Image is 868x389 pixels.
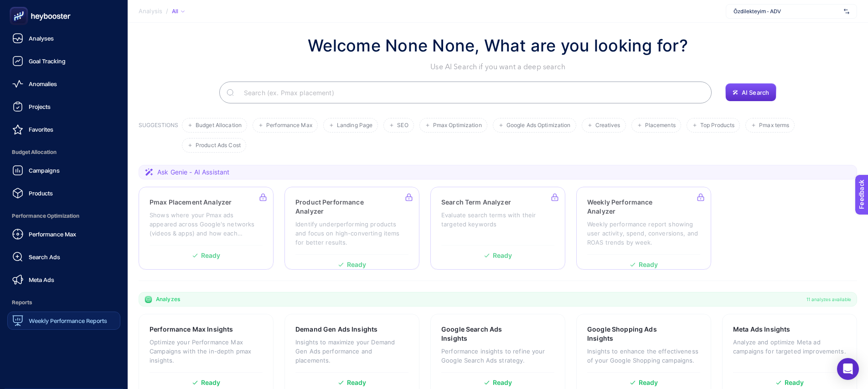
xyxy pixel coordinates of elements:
a: Weekly Performance Reports [7,312,120,330]
h3: Demand Gen Ads Insights [295,325,377,334]
p: Analyze and optimize Meta ad campaigns for targeted improvements. [733,338,846,356]
p: Performance insights to refine your Google Search Ads strategy. [441,347,554,365]
span: Performance Max [29,230,76,238]
a: Performance Max [7,225,120,243]
span: Anomalies [29,80,57,87]
span: Budget Allocation [7,143,120,161]
span: Creatives [595,122,620,129]
span: Pmax Optimization [433,122,482,129]
span: Placements [645,122,676,129]
a: Products [7,184,120,202]
span: Performance Optimization [7,207,120,225]
a: Search Term AnalyzerEvaluate search terms with their targeted keywordsReady [430,187,565,270]
p: Insights to maximize your Demand Gen Ads performance and placements. [295,338,408,365]
h1: Welcome None None, What are you looking for? [308,33,688,58]
span: AI Search [742,89,769,96]
a: Weekly Performance AnalyzerWeekly performance report showing user activity, spend, conversions, a... [576,187,711,270]
h3: Meta Ads Insights [733,325,790,334]
span: Products [29,189,53,197]
h3: Google Shopping Ads Insights [587,325,672,343]
span: Google Ads Optimization [506,122,571,129]
h3: Performance Max Insights [150,325,233,334]
span: Top Products [700,122,734,129]
a: Goal Tracking [7,52,120,70]
span: Favorites [29,126,53,133]
span: Ready [347,379,367,386]
span: Analyses [29,35,54,42]
span: Ask Genie - AI Assistant [157,168,229,177]
a: Product Performance AnalyzerIdentify underperforming products and focus on high-converting items ... [284,187,419,270]
h3: Google Search Ads Insights [441,325,526,343]
span: Projects [29,103,51,110]
span: Product Ads Cost [196,142,241,149]
a: Favorites [7,120,120,138]
span: Pmax terms [759,122,789,129]
span: Analysis [139,8,162,15]
span: Ready [785,379,804,386]
a: Anomalies [7,75,120,93]
span: / [166,7,168,15]
a: Campaigns [7,161,120,179]
p: Use AI Search if you want a deep search [308,61,688,72]
div: All [172,8,185,15]
span: Reports [7,293,120,312]
input: Search [237,80,704,105]
span: Ready [493,379,512,386]
span: Goal Tracking [29,57,66,65]
button: AI Search [725,83,776,102]
img: svg%3e [844,7,849,16]
a: Projects [7,97,120,116]
span: Analyzes [156,296,180,303]
span: Performance Max [266,122,312,129]
span: Meta Ads [29,276,54,283]
span: Landing Page [337,122,372,129]
p: Insights to enhance the effectiveness of your Google Shopping campaigns. [587,347,700,365]
a: Analyses [7,29,120,47]
span: 11 analyzes available [806,296,851,303]
div: Open Intercom Messenger [837,358,859,380]
span: Campaigns [29,167,60,174]
span: Ready [639,379,658,386]
span: SEO [397,122,408,129]
span: Weekly Performance Reports [29,317,107,324]
a: Pmax Placement AnalyzerShows where your Pmax ads appeared across Google's networks (videos & apps... [139,187,274,270]
span: Feedback [5,3,35,10]
a: Search Ads [7,248,120,266]
p: Optimize your Performance Max Campaigns with the in-depth pmax insights. [150,338,263,365]
h3: SUGGESTIONS [139,122,178,153]
span: Özdilekteyim - ADV [734,8,840,15]
span: Search Ads [29,253,60,261]
a: Meta Ads [7,271,120,289]
span: Budget Allocation [196,122,242,129]
span: Ready [201,379,221,386]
